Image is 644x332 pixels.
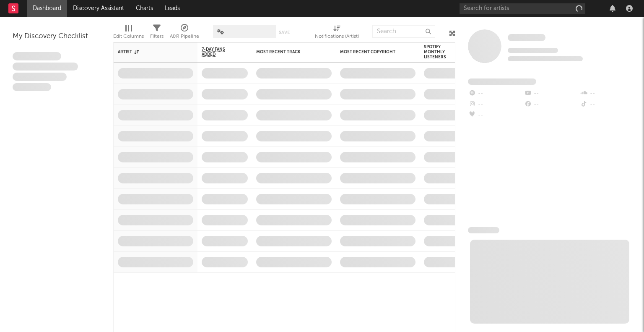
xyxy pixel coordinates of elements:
[170,21,199,45] div: A&R Pipeline
[113,31,144,42] div: Edit Columns
[13,73,67,81] span: Praesent ac interdum
[468,78,536,85] span: Fans Added by Platform
[315,31,359,42] div: Notifications (Artist)
[372,25,435,38] input: Search...
[13,83,51,91] span: Aliquam viverra
[468,110,524,121] div: --
[256,50,319,55] div: Most Recent Track
[524,88,579,99] div: --
[468,99,524,110] div: --
[202,47,235,57] span: 7-Day Fans Added
[170,31,199,42] div: A&R Pipeline
[508,34,545,42] a: Some Artist
[118,50,181,55] div: Artist
[424,44,453,60] div: Spotify Monthly Listeners
[460,3,585,14] input: Search for artists
[13,63,78,71] span: Integer aliquet in purus et
[508,34,545,41] span: Some Artist
[279,30,290,35] button: Save
[13,31,101,42] div: My Discovery Checklist
[150,31,164,42] div: Filters
[150,21,164,45] div: Filters
[508,56,583,61] span: 0 fans last week
[580,99,636,110] div: --
[13,52,61,60] span: Lorem ipsum dolor
[315,21,359,45] div: Notifications (Artist)
[508,48,558,53] span: Tracking Since: [DATE]
[468,88,524,99] div: --
[468,227,499,233] span: News Feed
[340,50,403,55] div: Most Recent Copyright
[524,99,579,110] div: --
[113,21,144,45] div: Edit Columns
[580,88,636,99] div: --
